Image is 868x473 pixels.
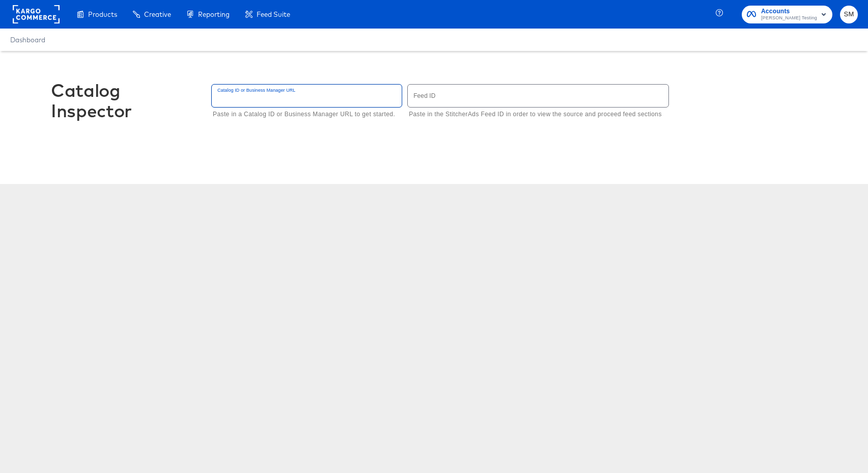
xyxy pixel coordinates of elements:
[761,14,817,22] span: [PERSON_NAME] Testing
[213,110,395,120] p: Paste in a Catalog ID or Business Manager URL to get started.
[409,110,662,120] p: Paste in the StitcherAds Feed ID in order to view the source and proceed feed sections
[88,10,117,18] span: Products
[144,10,171,18] span: Creative
[742,6,832,23] button: Accounts[PERSON_NAME] Testing
[51,80,204,121] div: Catalog Inspector
[198,10,230,18] span: Reporting
[840,6,858,23] button: SM
[257,10,290,18] span: Feed Suite
[10,36,45,44] a: Dashboard
[844,9,854,20] span: SM
[761,6,817,17] span: Accounts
